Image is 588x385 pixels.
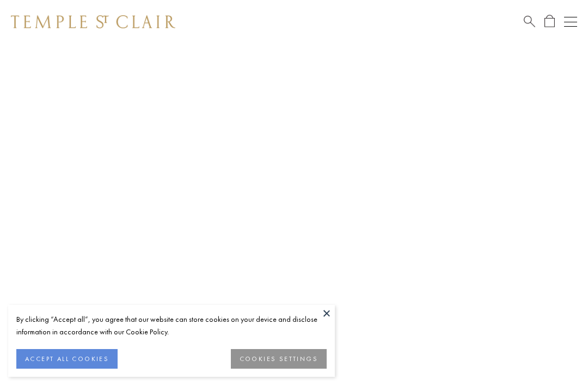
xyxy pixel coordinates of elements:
button: ACCEPT ALL COOKIES [16,349,118,369]
a: Open Shopping Bag [544,15,555,28]
button: Open navigation [564,15,577,28]
img: Temple St. Clair [11,15,175,28]
div: By clicking “Accept all”, you agree that our website can store cookies on your device and disclos... [16,313,327,338]
a: Search [524,15,535,28]
button: COOKIES SETTINGS [231,349,327,369]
